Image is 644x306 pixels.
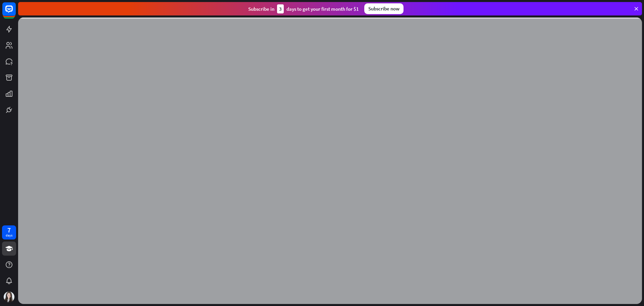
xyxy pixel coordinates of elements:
[2,225,16,239] a: 7 days
[6,233,12,238] div: days
[364,3,404,14] div: Subscribe now
[7,227,11,233] div: 7
[277,4,284,13] div: 3
[248,4,359,13] div: Subscribe in days to get your first month for $1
